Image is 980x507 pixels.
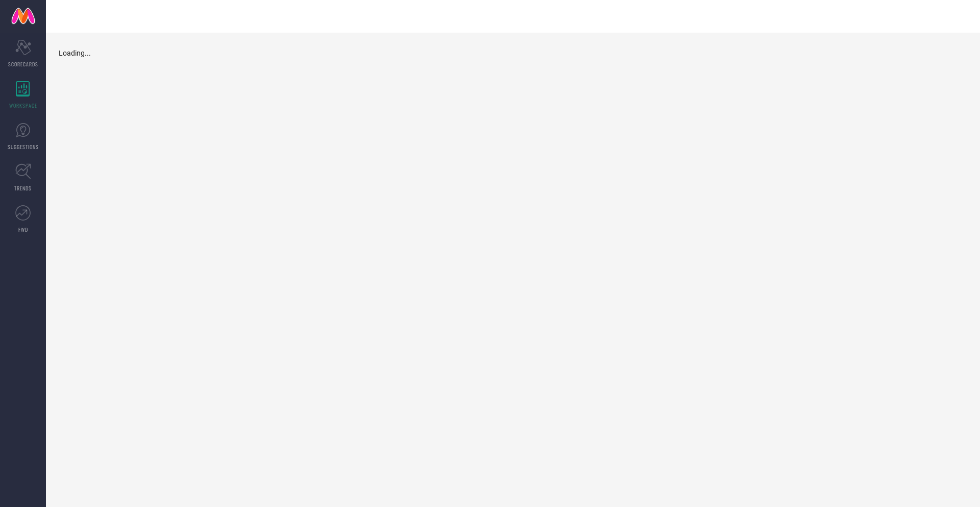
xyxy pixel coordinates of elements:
[59,49,91,57] span: Loading...
[9,102,37,109] span: WORKSPACE
[18,226,28,233] span: FWD
[8,60,38,68] span: SCORECARDS
[8,143,39,151] span: SUGGESTIONS
[14,184,32,192] span: TRENDS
